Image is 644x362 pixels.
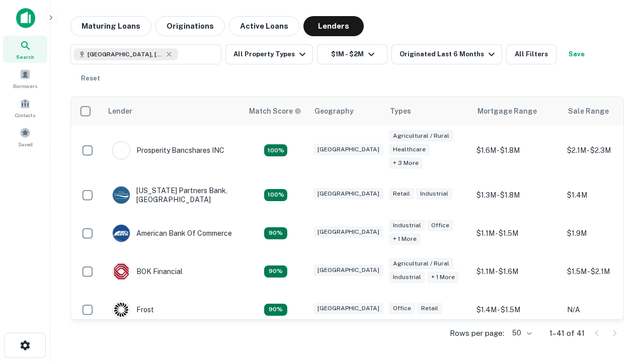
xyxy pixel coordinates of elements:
[308,97,384,125] th: Geography
[389,233,421,245] div: + 1 more
[113,142,130,159] img: picture
[389,271,425,283] div: Industrial
[384,97,471,125] th: Types
[16,53,34,61] span: Search
[264,265,287,278] div: Matching Properties: 3, hasApolloMatch: undefined
[313,303,383,314] div: [GEOGRAPHIC_DATA]
[568,105,609,117] div: Sale Range
[229,16,299,36] button: Active Loans
[264,304,287,316] div: Matching Properties: 3, hasApolloMatch: undefined
[249,106,299,117] h6: Match Score
[389,130,453,142] div: Agricultural / Rural
[264,144,287,156] div: Matching Properties: 6, hasApolloMatch: undefined
[113,225,130,242] img: picture
[417,303,442,314] div: Retail
[112,301,154,319] div: Frost
[3,65,47,92] a: Borrowers
[112,262,183,281] div: BOK Financial
[155,16,225,36] button: Originations
[389,188,414,200] div: Retail
[427,220,453,231] div: Office
[243,97,308,125] th: Capitalize uses an advanced AI algorithm to match your search with the best lender. The match sco...
[508,326,533,340] div: 50
[389,220,425,231] div: Industrial
[13,82,37,90] span: Borrowers
[427,271,459,283] div: + 1 more
[471,291,562,329] td: $1.4M - $1.5M
[389,303,415,314] div: Office
[389,144,430,155] div: Healthcare
[471,214,562,252] td: $1.1M - $1.5M
[317,44,387,64] button: $1M - $2M
[113,263,130,280] img: picture
[112,141,224,159] div: Prosperity Bancshares INC
[314,105,354,117] div: Geography
[549,327,585,339] p: 1–41 of 41
[70,16,151,36] button: Maturing Loans
[102,97,243,125] th: Lender
[264,189,287,201] div: Matching Properties: 4, hasApolloMatch: undefined
[391,44,502,64] button: Originated Last 6 Months
[3,36,47,63] a: Search
[74,68,107,88] button: Reset
[225,44,313,64] button: All Property Types
[113,301,130,318] img: picture
[16,8,35,28] img: capitalize-icon.png
[303,16,364,36] button: Lenders
[471,252,562,291] td: $1.1M - $1.6M
[594,282,644,330] iframe: Chat Widget
[416,188,452,200] div: Industrial
[471,97,562,125] th: Mortgage Range
[389,258,453,269] div: Agricultural / Rural
[450,327,504,339] p: Rows per page:
[264,227,287,239] div: Matching Properties: 3, hasApolloMatch: undefined
[18,140,33,148] span: Saved
[399,48,498,60] div: Originated Last 6 Months
[108,105,132,117] div: Lender
[112,224,232,242] div: American Bank Of Commerce
[112,186,233,204] div: [US_STATE] Partners Bank, [GEOGRAPHIC_DATA]
[390,105,411,117] div: Types
[313,264,383,276] div: [GEOGRAPHIC_DATA]
[477,105,537,117] div: Mortgage Range
[471,125,562,176] td: $1.6M - $1.8M
[506,44,556,64] button: All Filters
[471,176,562,214] td: $1.3M - $1.8M
[15,111,35,119] span: Contacts
[249,106,301,117] div: Capitalize uses an advanced AI algorithm to match your search with the best lender. The match sco...
[389,157,423,169] div: + 3 more
[3,123,47,150] a: Saved
[3,94,47,121] a: Contacts
[313,188,383,200] div: [GEOGRAPHIC_DATA]
[113,187,130,204] img: picture
[88,50,163,59] span: [GEOGRAPHIC_DATA], [GEOGRAPHIC_DATA], [GEOGRAPHIC_DATA]
[560,44,593,64] button: Save your search to get updates of matches that match your search criteria.
[313,144,383,155] div: [GEOGRAPHIC_DATA]
[313,226,383,238] div: [GEOGRAPHIC_DATA]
